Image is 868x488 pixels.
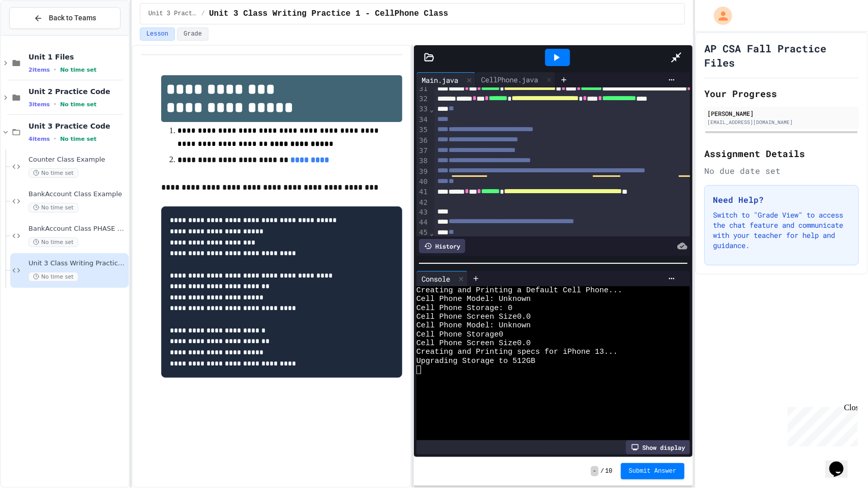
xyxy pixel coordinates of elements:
[60,67,97,73] span: No time set
[416,348,618,356] span: Creating and Printing specs for iPhone 13...
[416,156,429,166] div: 38
[704,41,859,70] h1: AP CSA Fall Practice Files
[704,146,859,161] h2: Assignment Details
[4,4,70,65] div: Chat with us now!Close
[416,167,429,177] div: 39
[28,190,127,199] span: BankAccount Class Example
[54,100,56,108] span: •
[28,121,127,131] span: Unit 3 Practice Code
[140,27,175,41] button: Lesson
[707,118,856,126] div: [EMAIL_ADDRESS][DOMAIN_NAME]
[605,467,612,475] span: 10
[416,125,429,135] div: 35
[28,203,78,212] span: No time set
[60,101,97,108] span: No time set
[177,27,208,41] button: Grade
[416,94,429,104] div: 32
[707,109,856,118] div: [PERSON_NAME]
[28,156,127,164] span: Counter Class Example
[9,7,121,29] button: Back to Teams
[713,194,850,206] h3: Need Help?
[28,225,127,233] span: BankAccount Class PHASE 2 Example
[416,84,429,94] div: 31
[416,75,463,85] div: Main.java
[416,207,429,218] div: 43
[629,467,677,475] span: Submit Answer
[416,136,429,146] div: 36
[28,136,50,142] span: 4 items
[703,4,735,27] div: My Account
[429,229,434,237] span: Fold line
[28,87,127,96] span: Unit 2 Practice Code
[416,146,429,156] div: 37
[28,168,78,178] span: No time set
[209,8,448,20] span: Unit 3 Class Writing Practice 1 - CellPhone Class
[621,463,685,479] button: Submit Answer
[784,403,858,446] iframe: chat widget
[416,295,531,303] span: Cell Phone Model: Unknown
[626,440,690,454] div: Show display
[416,187,429,197] div: 41
[28,67,50,73] span: 2 items
[416,286,622,295] span: Creating and Printing a Default Cell Phone...
[416,72,476,87] div: Main.java
[416,115,429,125] div: 34
[416,313,531,321] span: Cell Phone Screen Size0.0
[704,165,859,177] div: No due date set
[416,271,468,286] div: Console
[429,105,434,113] span: Fold line
[704,86,859,101] h2: Your Progress
[416,330,503,339] span: Cell Phone Storage0
[148,10,197,18] span: Unit 3 Practice Code
[28,101,50,108] span: 3 items
[416,357,535,365] span: Upgrading Storage to 512GB
[601,467,604,475] span: /
[416,304,513,313] span: Cell Phone Storage: 0
[201,10,205,18] span: /
[28,272,78,282] span: No time set
[591,466,598,476] span: -
[416,339,531,348] span: Cell Phone Screen Size0.0
[416,321,531,330] span: Cell Phone Model: Unknown
[416,104,429,114] div: 33
[416,228,429,238] div: 45
[825,447,858,478] iframe: chat widget
[419,239,465,253] div: History
[713,210,850,251] p: Switch to "Grade View" to access the chat feature and communicate with your teacher for help and ...
[416,218,429,228] div: 44
[60,136,97,142] span: No time set
[416,198,429,208] div: 42
[28,237,78,247] span: No time set
[416,177,429,187] div: 40
[476,72,556,87] div: CellPhone.java
[28,259,127,268] span: Unit 3 Class Writing Practice 1 - CellPhone Class
[54,135,56,143] span: •
[416,273,455,284] div: Console
[49,13,96,23] span: Back to Teams
[28,52,127,62] span: Unit 1 Files
[476,74,543,85] div: CellPhone.java
[54,66,56,74] span: •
